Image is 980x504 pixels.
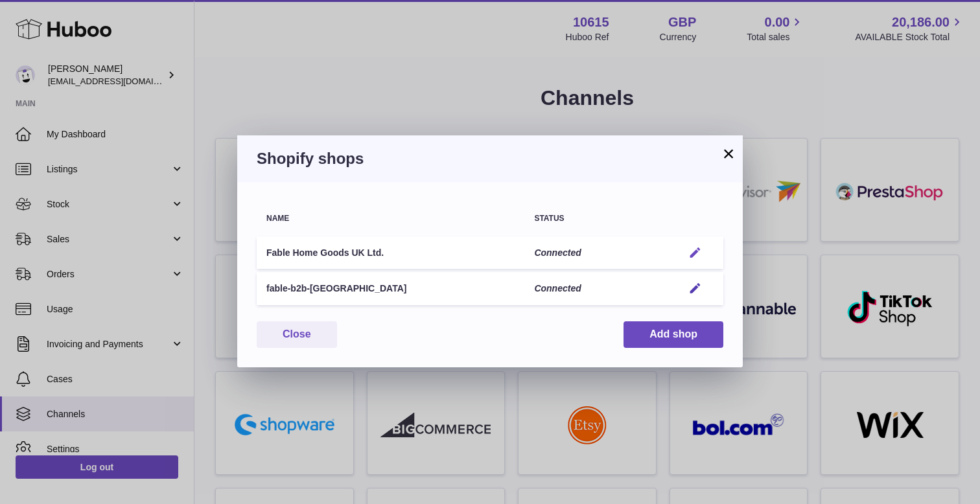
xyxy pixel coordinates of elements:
button: × [721,146,736,161]
div: Name [266,214,515,223]
td: Connected [524,272,673,305]
div: Status [534,214,664,223]
button: Add shop [624,321,723,348]
td: Connected [524,236,673,269]
td: Fable Home Goods UK Ltd. [257,236,524,269]
td: fable-b2b-[GEOGRAPHIC_DATA] [257,272,524,305]
h3: Shopify shops [257,148,723,169]
button: Close [257,321,337,348]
